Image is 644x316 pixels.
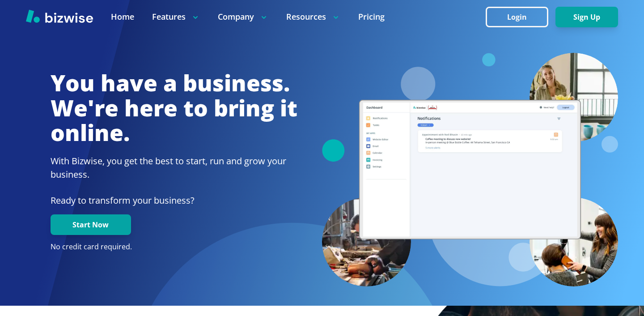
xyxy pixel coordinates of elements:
p: Ready to transform your business? [51,194,297,207]
a: Login [486,13,555,21]
p: Features [152,11,200,22]
a: Home [111,11,134,22]
button: Sign Up [555,7,618,27]
img: Bizwise Logo [26,9,93,23]
h2: With Bizwise, you get the best to start, run and grow your business. [51,154,297,181]
p: Company [218,11,268,22]
h1: You have a business. We're here to bring it online. [51,71,297,145]
a: Sign Up [555,13,618,21]
a: Pricing [358,11,385,22]
button: Start Now [51,214,131,235]
p: No credit card required. [51,242,297,252]
a: Start Now [51,221,131,229]
button: Login [486,7,548,27]
p: Resources [286,11,340,22]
